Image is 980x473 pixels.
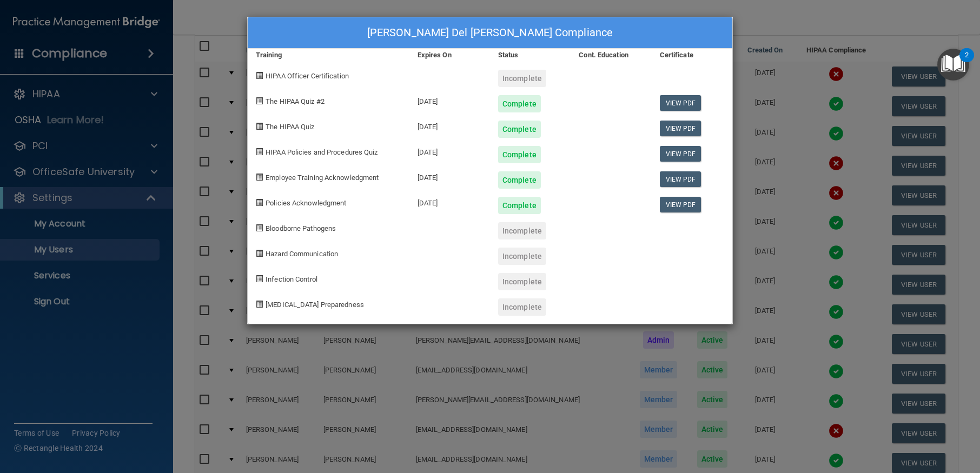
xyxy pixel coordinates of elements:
[660,95,701,111] a: View PDF
[660,171,701,187] a: View PDF
[937,49,969,81] button: Open Resource Center, 2 new notifications
[498,197,541,214] div: Complete
[498,298,546,316] div: Incomplete
[498,171,541,189] div: Complete
[266,148,378,156] span: HIPAA Policies and Procedures Quiz
[498,121,541,138] div: Complete
[266,275,317,283] span: Infection Control
[409,189,490,214] div: [DATE]
[965,55,969,69] div: 2
[409,163,490,189] div: [DATE]
[498,222,546,239] div: Incomplete
[409,49,490,62] div: Expires On
[266,97,325,105] span: The HIPAA Quiz #2
[266,123,314,131] span: The HIPAA Quiz
[266,199,346,207] span: Policies Acknowledgment
[266,174,379,182] span: Employee Training Acknowledgment
[660,121,701,136] a: View PDF
[490,49,571,62] div: Status
[498,273,546,290] div: Incomplete
[498,95,541,112] div: Complete
[571,49,651,62] div: Cont. Education
[266,72,349,80] span: HIPAA Officer Certification
[248,49,409,62] div: Training
[409,138,490,163] div: [DATE]
[266,301,364,309] span: [MEDICAL_DATA] Preparedness
[498,248,546,265] div: Incomplete
[266,224,336,232] span: Bloodborne Pathogens
[498,70,546,87] div: Incomplete
[409,112,490,138] div: [DATE]
[409,87,490,112] div: [DATE]
[660,146,701,162] a: View PDF
[498,146,541,163] div: Complete
[266,250,338,258] span: Hazard Communication
[652,49,732,62] div: Certificate
[660,197,701,212] a: View PDF
[248,17,732,49] div: [PERSON_NAME] Del [PERSON_NAME] Compliance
